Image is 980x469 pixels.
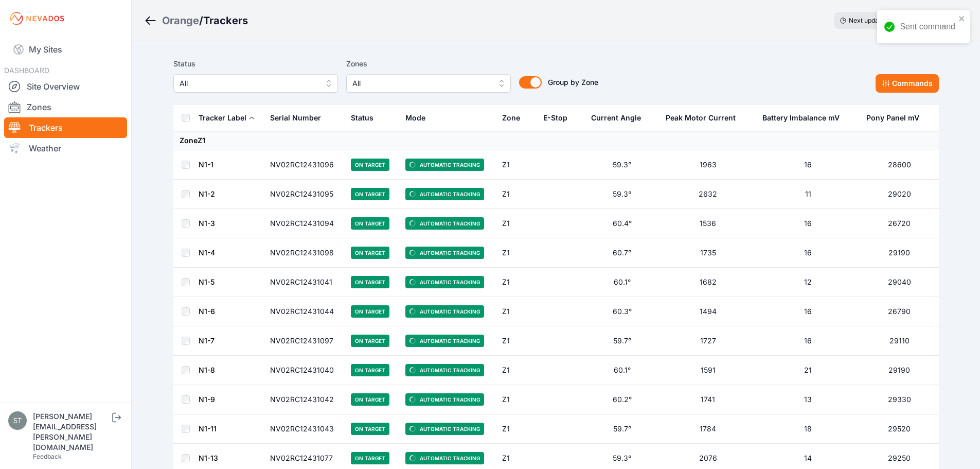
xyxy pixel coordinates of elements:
span: On Target [351,452,389,464]
span: On Target [351,305,389,318]
span: Automatic Tracking [405,188,484,200]
td: NV02RC12431044 [264,297,345,326]
a: My Sites [4,37,127,62]
td: NV02RC12431097 [264,326,345,356]
td: 16 [756,150,860,180]
span: On Target [351,247,389,259]
a: Weather [4,138,127,159]
td: 16 [756,238,860,268]
div: Pony Panel mV [866,113,919,123]
span: Automatic Tracking [405,217,484,230]
td: 1741 [660,385,756,414]
td: 1591 [660,356,756,385]
span: Automatic Tracking [405,393,484,406]
div: Status [351,113,373,123]
td: Z1 [496,356,537,385]
span: Automatic Tracking [405,452,484,464]
td: 26720 [860,209,938,238]
td: Z1 [496,150,537,180]
a: N1-4 [199,248,215,257]
td: 1682 [660,268,756,297]
td: 1784 [660,414,756,444]
img: Nevados [8,10,66,27]
td: 60.2° [585,385,660,414]
button: Tracker Label [199,106,255,130]
a: Zones [4,97,127,117]
nav: Breadcrumb [144,7,248,34]
td: 59.7° [585,326,660,356]
td: Z1 [496,414,537,444]
td: Z1 [496,238,537,268]
td: 29110 [860,326,938,356]
button: All [346,74,511,93]
button: Battery Imbalance mV [762,106,848,130]
span: On Target [351,217,389,230]
td: 16 [756,326,860,356]
td: 60.7° [585,238,660,268]
td: NV02RC12431094 [264,209,345,238]
td: Z1 [496,180,537,209]
a: N1-5 [199,277,215,286]
button: Zone [502,106,528,130]
div: Tracker Label [199,113,246,123]
label: Zones [346,58,511,70]
a: N1-9 [199,395,215,404]
td: Z1 [496,209,537,238]
span: On Target [351,188,389,200]
td: NV02RC12431095 [264,180,345,209]
a: N1-7 [199,336,215,345]
td: Z1 [496,297,537,326]
td: 2632 [660,180,756,209]
button: close [958,14,966,23]
span: Automatic Tracking [405,247,484,259]
td: 1735 [660,238,756,268]
span: Next update in [849,16,891,24]
td: 28600 [860,150,938,180]
span: Automatic Tracking [405,423,484,435]
span: All [352,77,490,90]
button: Pony Panel mV [866,106,928,130]
span: Automatic Tracking [405,276,484,288]
td: 29330 [860,385,938,414]
td: 59.3° [585,180,660,209]
span: On Target [351,159,389,171]
span: Automatic Tracking [405,159,484,171]
a: Trackers [4,117,127,138]
td: 1727 [660,326,756,356]
td: 29190 [860,238,938,268]
td: 60.4° [585,209,660,238]
td: 29020 [860,180,938,209]
span: Automatic Tracking [405,335,484,347]
td: 60.1° [585,268,660,297]
td: 1494 [660,297,756,326]
div: Sent command [900,21,955,33]
td: 21 [756,356,860,385]
td: 11 [756,180,860,209]
td: 16 [756,209,860,238]
div: Battery Imbalance mV [762,113,840,123]
td: 1963 [660,150,756,180]
span: All [180,77,317,90]
td: Z1 [496,385,537,414]
span: On Target [351,335,389,347]
a: N1-13 [199,454,218,462]
button: E-Stop [543,106,576,130]
div: Current Angle [591,113,641,123]
td: NV02RC12431041 [264,268,345,297]
td: Zone Z1 [173,131,939,150]
td: 29190 [860,356,938,385]
td: Z1 [496,268,537,297]
a: Orange [162,13,199,28]
td: 13 [756,385,860,414]
td: 16 [756,297,860,326]
td: NV02RC12431096 [264,150,345,180]
td: 18 [756,414,860,444]
span: / [199,13,203,28]
button: Commands [876,74,939,93]
td: 60.1° [585,356,660,385]
span: Automatic Tracking [405,305,484,318]
td: NV02RC12431098 [264,238,345,268]
div: Serial Number [270,113,321,123]
td: 29520 [860,414,938,444]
